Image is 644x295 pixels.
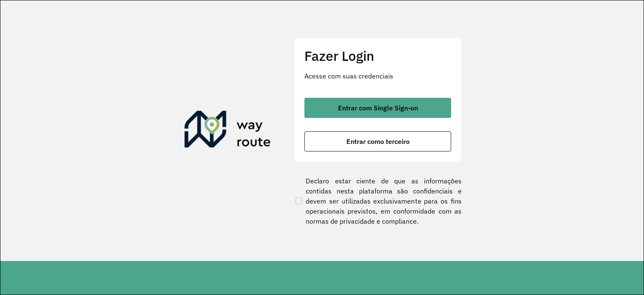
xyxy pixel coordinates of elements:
label: Declaro estar ciente de que as informações contidas nesta plataforma são confidenciais e devem se... [294,176,462,226]
img: Roteirizador AmbevTech [184,111,271,151]
h2: Fazer Login [304,48,451,64]
button: button [304,98,451,118]
span: Entrar com Single Sign-on [338,104,418,111]
button: button [304,131,451,151]
p: Acesse com suas credenciais [304,71,451,81]
span: Entrar como terceiro [346,138,410,145]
